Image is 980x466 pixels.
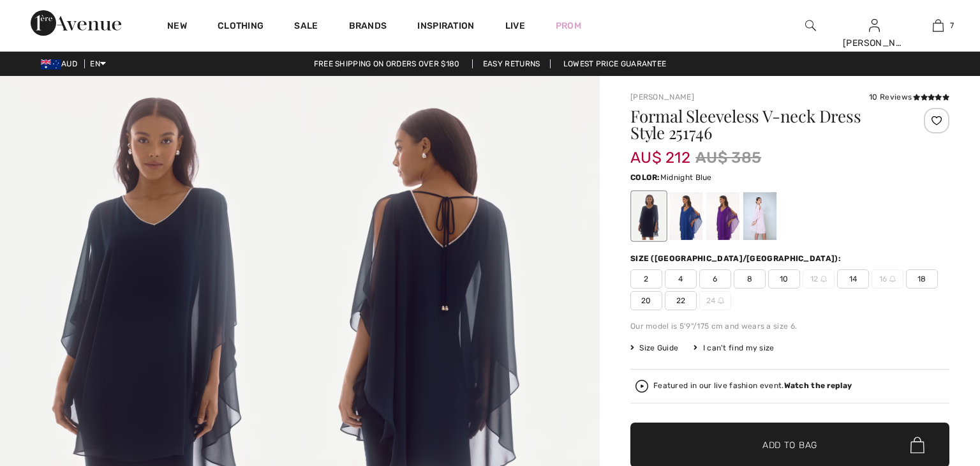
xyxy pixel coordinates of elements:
[933,18,944,33] img: My Bag
[869,18,880,33] img: My Info
[417,20,474,34] span: Inspiration
[630,108,896,141] h1: Formal Sleeveless V-neck Dress Style 251746
[218,20,264,34] a: Clothing
[630,93,694,101] a: [PERSON_NAME]
[699,291,731,310] span: 24
[706,192,739,240] div: Purple orchid
[743,192,776,240] div: Quartz
[805,18,816,33] img: search the website
[630,342,678,354] span: Size Guide
[694,342,774,354] div: I can't find my size
[784,381,852,390] strong: Watch the replay
[718,297,724,304] img: ring-m.svg
[803,269,835,289] span: 12
[906,269,938,289] span: 18
[695,146,761,169] span: AU$ 385
[304,59,470,68] a: Free shipping on orders over $180
[630,173,660,182] span: Color:
[556,19,581,33] a: Prom
[907,18,969,33] a: 7
[869,19,880,31] a: Sign In
[31,10,121,36] img: 1ère Avenue
[734,269,766,289] span: 8
[630,269,662,289] span: 2
[553,59,677,68] a: Lowest Price Guarantee
[90,59,106,68] span: EN
[900,370,967,402] iframe: Opens a widget where you can find more information
[820,276,827,282] img: ring-m.svg
[505,19,525,33] a: Live
[632,192,665,240] div: Midnight Blue
[699,269,731,289] span: 6
[910,437,924,453] img: Bag.svg
[869,91,949,103] div: 10 Reviews
[630,291,662,310] span: 20
[294,20,318,34] a: Sale
[665,291,697,310] span: 22
[41,59,61,70] img: Australian Dollar
[669,192,702,240] div: Royal Sapphire 163
[635,380,648,393] img: Watch the replay
[41,59,82,68] span: AUD
[660,173,712,182] span: Midnight Blue
[653,382,852,390] div: Featured in our live fashion event.
[872,269,903,289] span: 16
[167,20,187,34] a: New
[768,269,800,289] span: 10
[889,276,896,282] img: ring-m.svg
[837,269,869,289] span: 14
[665,269,697,289] span: 4
[950,20,954,31] span: 7
[843,36,905,50] div: [PERSON_NAME]
[630,320,949,332] div: Our model is 5'9"/175 cm and wears a size 6.
[630,136,690,167] span: AU$ 212
[762,439,817,452] span: Add to Bag
[349,20,387,34] a: Brands
[472,59,551,68] a: Easy Returns
[630,253,843,264] div: Size ([GEOGRAPHIC_DATA]/[GEOGRAPHIC_DATA]):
